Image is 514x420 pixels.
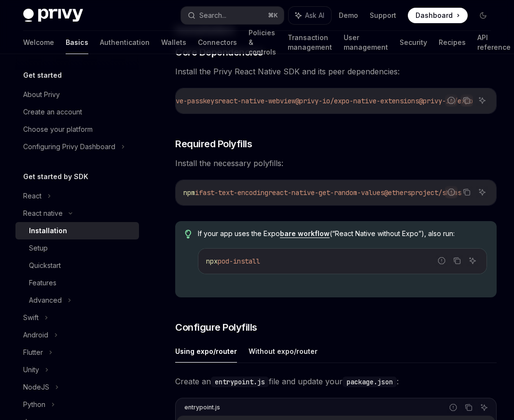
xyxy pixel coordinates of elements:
button: Copy the contents from the code block [451,254,463,267]
div: Android [23,329,48,341]
a: Recipes [439,31,466,54]
div: Swift [23,312,39,323]
span: npm [183,188,195,197]
button: Report incorrect code [435,254,448,267]
div: NodeJS [23,381,49,393]
div: Python [23,399,45,410]
a: Features [15,274,139,292]
span: i [195,188,199,197]
button: Ask AI [289,7,331,24]
a: Security [400,31,427,54]
div: About Privy [23,89,60,100]
span: Install the Privy React Native SDK and its peer dependencies: [175,65,497,78]
button: Ask AI [476,94,488,107]
a: Authentication [100,31,150,54]
a: About Privy [15,86,139,103]
a: Basics [66,31,88,54]
div: Features [29,277,56,289]
span: pod-install [218,257,260,266]
svg: Tip [185,230,192,238]
h5: Get started [23,70,62,81]
a: User management [344,31,388,54]
button: Copy the contents from the code block [460,186,473,198]
code: package.json [343,377,397,387]
a: Transaction management [288,31,332,54]
a: Support [370,11,396,20]
button: Ask AI [478,401,490,414]
div: Flutter [23,347,43,358]
div: Unity [23,364,39,376]
a: Policies & controls [249,31,276,54]
h5: Get started by SDK [23,171,88,182]
div: Configuring Privy Dashboard [23,141,115,153]
span: Configure Polyfills [175,321,257,334]
a: Demo [339,11,358,20]
div: entrypoint.js [184,401,220,414]
div: Setup [29,242,48,254]
div: Quickstart [29,260,61,271]
a: Wallets [161,31,186,54]
div: Installation [29,225,67,237]
button: Report incorrect code [445,186,458,198]
button: Search...⌘K [181,7,284,24]
span: Required Polyfills [175,137,252,151]
span: Ask AI [305,11,324,20]
a: Dashboard [408,8,468,23]
span: ⌘ K [268,12,278,19]
a: Setup [15,239,139,257]
span: @ethersproject/shims [384,188,461,197]
div: Choose your platform [23,124,93,135]
span: react-native-passkeys [137,97,218,105]
button: Copy the contents from the code block [460,94,473,107]
button: Report incorrect code [445,94,458,107]
span: fast-text-encoding [199,188,268,197]
button: Without expo/router [249,340,318,363]
a: Create an account [15,103,139,121]
div: React [23,190,42,202]
span: @privy-io/expo [419,97,473,105]
button: Ask AI [476,186,488,198]
span: Create an file and update your : [175,375,497,388]
a: Connectors [198,31,237,54]
span: If your app uses the Expo (“React Native without Expo”), also run: [198,229,487,238]
a: Welcome [23,31,54,54]
button: Copy the contents from the code block [462,401,475,414]
a: Installation [15,222,139,239]
a: API reference [477,31,511,54]
span: npx [206,257,218,266]
div: Search... [199,10,226,21]
span: Dashboard [416,11,453,20]
button: Toggle dark mode [475,8,491,23]
span: react-native-get-random-values [268,188,384,197]
div: Create an account [23,106,82,118]
a: Quickstart [15,257,139,274]
span: react-native-webview [218,97,295,105]
img: dark logo [23,9,83,22]
button: Ask AI [466,254,479,267]
button: Using expo/router [175,340,237,363]
button: Report incorrect code [447,401,459,414]
div: Advanced [29,294,62,306]
div: React native [23,208,63,219]
code: entrypoint.js [211,377,269,387]
span: Install the necessary polyfills: [175,156,497,170]
a: Choose your platform [15,121,139,138]
a: bare workflow [280,229,330,238]
span: @privy-io/expo-native-extensions [295,97,419,105]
